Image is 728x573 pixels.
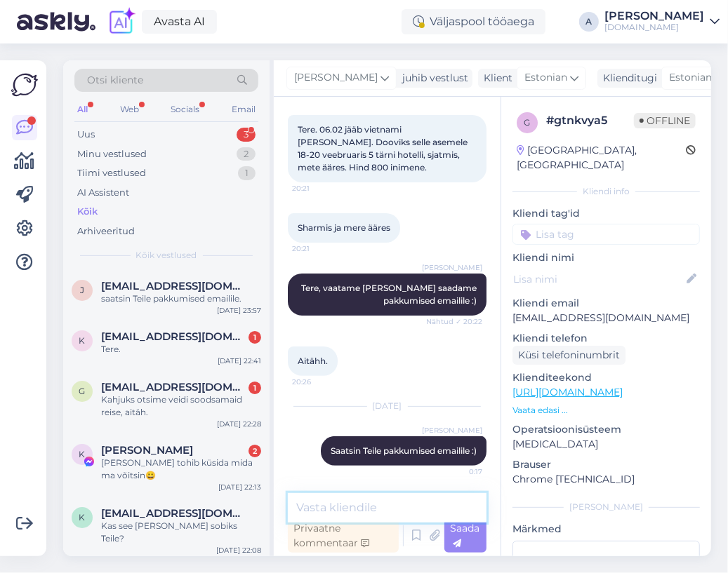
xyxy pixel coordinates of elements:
div: juhib vestlust [397,71,468,86]
span: k [79,512,86,523]
div: [DATE] 23:57 [217,305,261,316]
span: 20:21 [292,243,345,254]
div: Kas see [PERSON_NAME] sobiks Teile? [101,520,261,545]
input: Lisa nimi [513,271,684,287]
span: kristoliivo@hotmail.com [101,507,247,520]
div: 2 [237,147,256,161]
div: Privaatne kommentaar [288,519,399,553]
span: [PERSON_NAME] [422,262,482,273]
div: # gtnkvya5 [546,112,634,129]
a: [URL][DOMAIN_NAME] [512,386,623,398]
span: [PERSON_NAME] [422,425,482,436]
span: Offline [634,113,696,128]
p: Vaata edasi ... [512,404,700,417]
span: K [79,449,86,459]
span: 20:26 [292,377,345,387]
div: AI Assistent [77,186,129,200]
p: Chrome [TECHNICAL_ID] [512,472,700,487]
span: Tere, vaatame [PERSON_NAME] saadame pakkumised emailile :) [301,283,479,306]
div: 1 [238,166,256,180]
span: J [80,285,84,295]
span: g [524,117,531,128]
p: [EMAIL_ADDRESS][DOMAIN_NAME] [512,311,700,325]
div: [DATE] 22:08 [216,545,261,555]
p: Operatsioonisüsteem [512,422,700,437]
div: Tiimi vestlused [77,166,146,180]
p: Kliendi nimi [512,250,700,265]
div: Klient [478,71,512,86]
div: Socials [168,100,202,119]
span: Jairanneli@gmail.com [101,280,247,292]
div: Web [117,100,142,119]
span: 0:17 [430,466,482,477]
span: gveiperr@gmail.com [101,381,247,393]
img: Askly Logo [11,72,38,98]
div: Arhiveeritud [77,224,135,238]
span: 20:21 [292,183,345,194]
div: Kahjuks otsime veidi soodsamaid reise, aitäh. [101,393,261,419]
input: Lisa tag [512,224,700,245]
p: Kliendi email [512,296,700,311]
span: Otsi kliente [87,73,143,88]
div: [DOMAIN_NAME] [604,22,704,33]
div: Kliendi info [512,185,700,198]
div: [GEOGRAPHIC_DATA], [GEOGRAPHIC_DATA] [517,143,686,173]
div: 1 [249,331,261,344]
div: [DATE] 22:41 [218,356,261,366]
p: Kliendi tag'id [512,206,700,221]
span: k [79,335,86,346]
span: Estonian [669,70,712,86]
a: Avasta AI [142,10,217,34]
p: Märkmed [512,522,700,537]
div: [PERSON_NAME] tohib küsida mida ma võitsin😀 [101,457,261,482]
p: Kliendi telefon [512,331,700,346]
a: [PERSON_NAME][DOMAIN_NAME] [604,11,720,33]
div: A [579,12,599,32]
div: saatsin Teile pakkumised emailile. [101,292,261,305]
span: Estonian [524,70,567,86]
div: All [74,100,91,119]
div: 3 [237,128,256,142]
span: Kõik vestlused [136,249,197,262]
p: [MEDICAL_DATA] [512,437,700,452]
div: 2 [249,445,261,457]
div: [PERSON_NAME] [604,11,704,22]
div: [DATE] 22:28 [217,419,261,429]
div: Email [229,100,258,119]
span: Kaddi Rand [101,444,193,457]
span: Saatsin Teile pakkumised emailile :) [331,445,477,456]
div: [PERSON_NAME] [512,501,700,513]
span: Tere. 06.02 jääb vietnami [PERSON_NAME]. Dooviks selle asemele 18-20 veebruaris 5 tärni hotelli, ... [298,124,470,173]
span: g [79,386,86,396]
p: Brauser [512,457,700,472]
span: Sharmis ja mere ääres [298,222,390,233]
div: Klienditugi [597,71,657,86]
p: Klienditeekond [512,370,700,385]
span: Nähtud ✓ 20:22 [426,316,482,327]
div: [DATE] [288,400,487,412]
span: katrin.hobemagi@gmail.com [101,330,247,343]
div: Kõik [77,205,98,219]
div: Minu vestlused [77,147,147,161]
img: explore-ai [107,7,136,36]
div: [DATE] 22:13 [218,482,261,492]
span: [PERSON_NAME] [294,70,378,86]
div: Väljaspool tööaega [402,9,545,34]
div: 1 [249,382,261,394]
div: Tere. [101,343,261,356]
div: Küsi telefoninumbrit [512,346,626,365]
div: Uus [77,128,95,142]
span: Aitähh. [298,356,328,366]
